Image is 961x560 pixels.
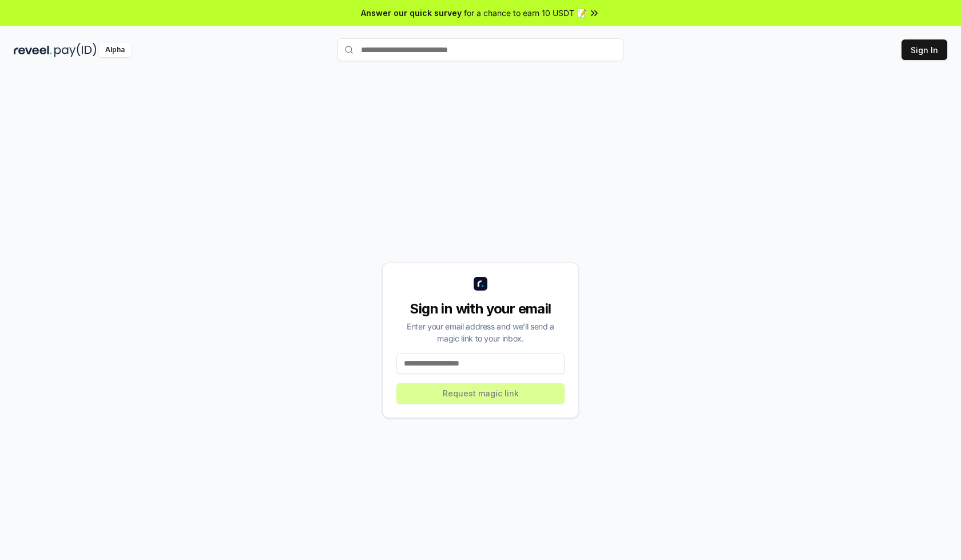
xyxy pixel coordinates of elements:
[396,300,565,318] div: Sign in with your email
[14,43,52,57] img: reveel_dark
[474,277,487,291] img: logo_small
[54,43,97,57] img: pay_id
[464,7,586,19] span: for a chance to earn 10 USDT 📝
[99,43,131,57] div: Alpha
[902,39,947,60] button: Sign In
[396,320,565,344] div: Enter your email address and we’ll send a magic link to your inbox.
[361,7,462,19] span: Answer our quick survey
